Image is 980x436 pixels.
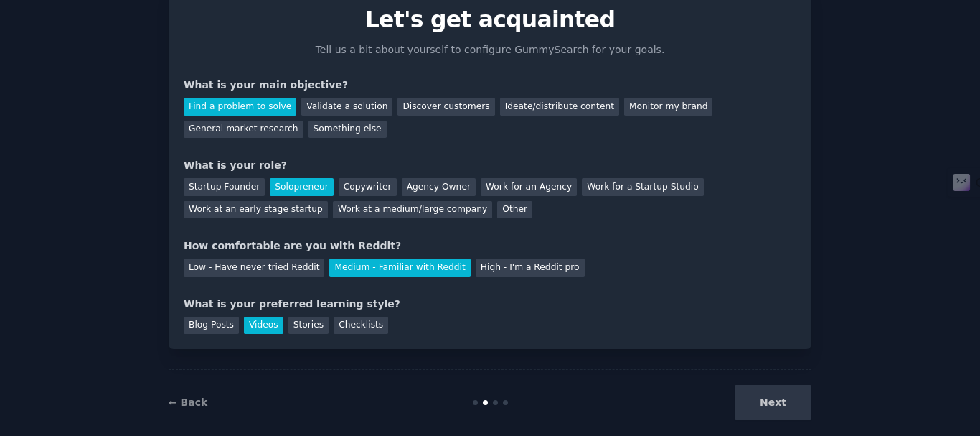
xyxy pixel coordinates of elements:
div: Videos [244,317,283,335]
div: How comfortable are you with Reddit? [184,238,796,254]
div: Work for an Agency [481,178,577,196]
div: Monitor my brand [624,98,712,116]
div: Something else [308,121,387,139]
div: Solopreneur [270,178,333,196]
div: General market research [184,121,303,139]
div: Work at a medium/large company [333,201,492,219]
div: Startup Founder [184,178,265,196]
p: Let's get acquainted [184,7,796,32]
div: Medium - Familiar with Reddit [329,259,470,277]
div: Blog Posts [184,317,239,335]
p: Tell us a bit about yourself to configure GummySearch for your goals. [309,42,671,57]
div: Work for a Startup Studio [582,178,703,196]
div: Low - Have never tried Reddit [184,259,324,277]
div: Agency Owner [402,178,476,196]
div: What is your role? [184,158,796,173]
div: Validate a solution [301,98,392,116]
div: Discover customers [397,98,494,116]
div: Copywriter [339,178,397,196]
a: ← Back [169,396,207,408]
div: High - I'm a Reddit pro [476,259,585,277]
div: Ideate/distribute content [500,98,619,116]
div: Checklists [334,317,388,335]
div: Stories [288,317,329,335]
div: Other [497,201,532,219]
div: Work at an early stage startup [184,201,328,219]
div: What is your preferred learning style? [184,297,796,312]
div: Find a problem to solve [184,98,296,116]
div: What is your main objective? [184,78,796,93]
